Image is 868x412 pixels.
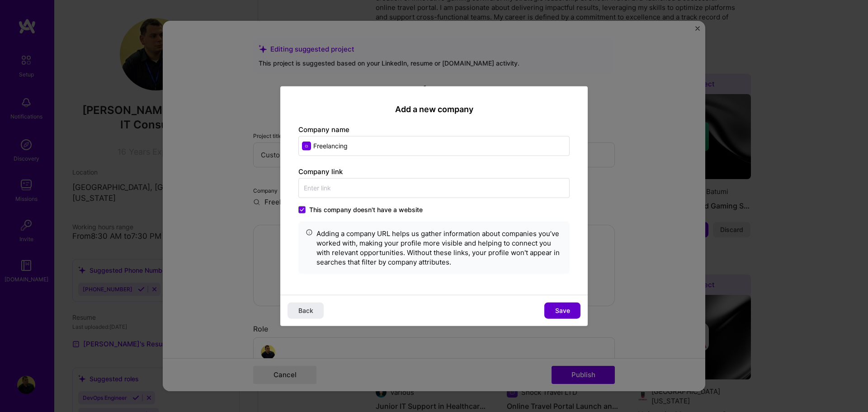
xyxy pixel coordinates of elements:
span: Back [298,306,313,315]
span: This company doesn't have a website [309,205,423,214]
label: Company name [298,125,349,134]
input: Enter name [298,136,570,156]
div: Adding a company URL helps us gather information about companies you’ve worked with, making your ... [316,229,562,267]
label: Company link [298,167,343,176]
h2: Add a new company [298,104,570,114]
button: Back [288,303,324,319]
input: Enter link [298,178,570,198]
button: Save [544,303,580,319]
span: Save [555,306,570,315]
